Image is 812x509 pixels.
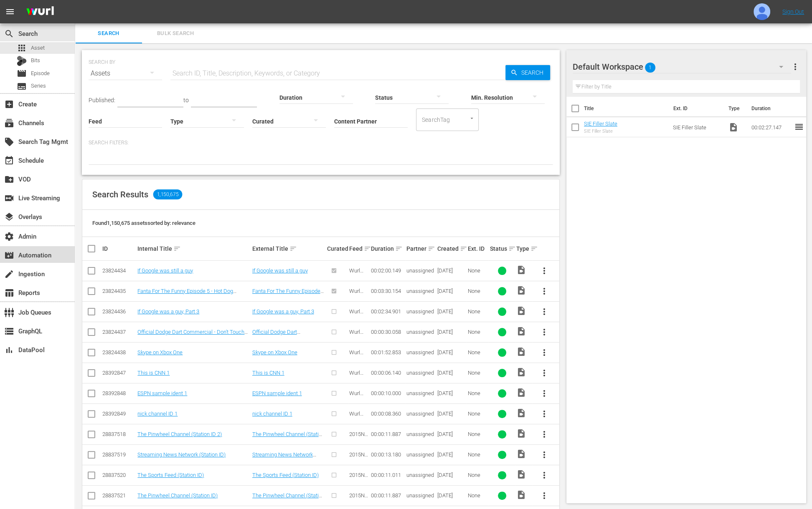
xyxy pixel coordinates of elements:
[746,97,796,120] th: Duration
[4,307,14,317] span: settings_input_component
[289,245,297,252] span: sort
[89,62,162,85] div: Assets
[137,451,226,458] a: Streaming News Network (Station ID)
[17,81,27,91] span: Series
[349,411,368,429] span: Wurl Channel IDs
[349,370,368,388] span: Wurl Channel IDs
[584,121,617,127] a: SIE Filler Slate
[137,492,218,499] a: The Pinwheel Channel (Station ID)
[539,348,549,358] span: more_vert
[137,349,183,355] a: Skype on Xbox One
[516,306,526,316] span: Video
[534,343,554,363] button: more_vert
[371,267,403,274] div: 00:02:00.149
[31,56,40,65] span: Bits
[137,329,248,341] a: Official Dodge Dart Commercial - Don't Touch My Dart
[406,370,434,376] span: unassigned
[668,97,723,120] th: Ext. ID
[4,288,14,298] span: table_chart
[102,451,135,458] div: 28837519
[4,269,14,279] span: create
[20,2,60,22] img: ans4CAIJ8jUAAAAAAAAAAAAAAAAAAAAAAAAgQb4GAAAAAAAAAAAAAAAAAAAAAAAAJMjXAAAAAAAAAAAAAAAAAAAAAAAAgAT5G...
[437,370,466,376] div: [DATE]
[17,68,27,78] span: Episode
[437,492,466,499] div: [DATE]
[17,43,27,53] span: Asset
[371,288,403,294] div: 00:03:30.154
[437,267,466,274] div: [DATE]
[428,245,435,252] span: sort
[4,212,14,222] span: Overlays
[137,244,249,254] div: Internal Title
[102,329,135,335] div: 23824437
[437,244,466,254] div: Created
[4,118,14,128] span: Channels
[406,390,434,396] span: unassigned
[137,472,204,478] a: The Sports Feed (Station ID)
[516,490,526,500] span: Video
[102,390,135,396] div: 28392848
[728,122,738,132] span: Video
[102,370,135,376] div: 28392847
[534,302,554,322] button: more_vert
[406,244,435,254] div: Partner
[80,29,137,38] span: Search
[468,431,487,437] div: None
[782,8,804,15] a: Sign Out
[645,59,655,76] span: 1
[534,404,554,424] button: more_vert
[468,451,487,458] div: None
[508,245,516,252] span: sort
[89,139,553,146] p: Search Filters:
[534,363,554,383] button: more_vert
[349,308,363,327] span: Wurl HLS Test
[534,383,554,403] button: more_vert
[252,411,292,417] a: nick channel ID 1
[437,329,466,335] div: [DATE]
[102,308,135,315] div: 23824436
[371,244,403,254] div: Duration
[349,244,369,254] div: Feed
[4,193,14,203] span: Live Streaming
[539,450,549,460] span: more_vert
[137,431,222,437] a: The Pinwheel Channel (Station ID 2)
[371,349,403,355] div: 00:01:52.853
[252,451,316,464] a: Streaming News Network (Station ID)
[252,390,302,396] a: ESPN sample ident 1
[4,326,14,336] span: GraphQL
[468,245,487,252] div: Ext. ID
[371,308,403,315] div: 00:02:34.901
[468,308,487,315] div: None
[573,55,791,78] div: Default Workspace
[31,44,45,52] span: Asset
[468,492,487,499] div: None
[153,189,183,199] span: 1,150,675
[102,267,135,274] div: 23824434
[252,329,322,348] a: Official Dodge Dart Commercial - Don't Touch My Dart
[539,286,549,296] span: more_vert
[92,189,148,199] span: Search Results
[516,408,526,418] span: Video
[364,245,371,252] span: sort
[490,244,514,254] div: Status
[437,411,466,417] div: [DATE]
[5,7,15,17] span: menu
[518,65,550,80] span: Search
[4,174,14,184] span: VOD
[516,428,526,438] span: Video
[534,261,554,281] button: more_vert
[539,491,549,501] span: more_vert
[349,451,368,470] span: 2015N Sation IDs
[349,267,363,286] span: Wurl HLS Test
[437,288,466,294] div: [DATE]
[468,329,487,335] div: None
[437,308,466,315] div: [DATE]
[748,117,794,137] td: 00:02:27.147
[790,57,800,77] button: more_vert
[534,486,554,506] button: more_vert
[468,370,487,376] div: None
[516,244,531,254] div: Type
[516,449,526,459] span: Video
[349,349,363,368] span: Wurl HLS Test
[468,288,487,294] div: None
